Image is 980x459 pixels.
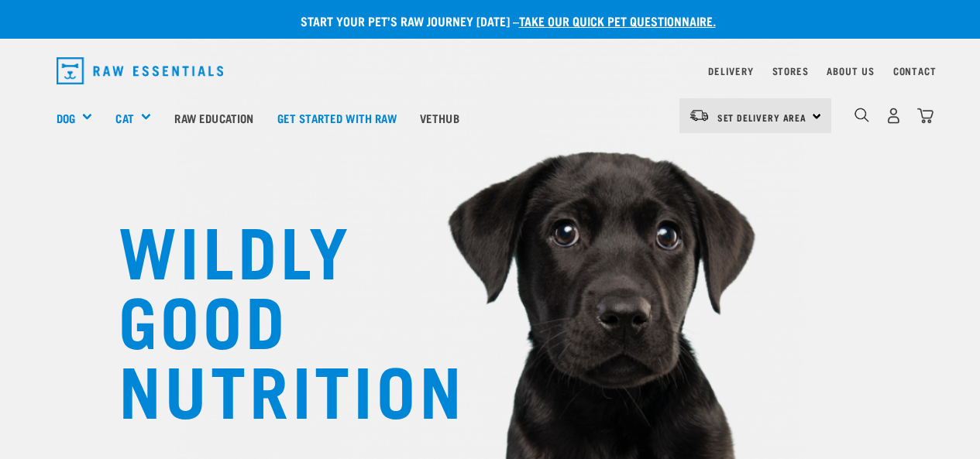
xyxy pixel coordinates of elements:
img: van-moving.png [689,108,710,122]
a: take our quick pet questionnaire. [519,17,716,24]
img: home-icon@2x.png [917,108,934,124]
a: Stores [772,68,809,74]
a: Get started with Raw [266,87,408,149]
a: Vethub [408,87,471,149]
a: Dog [57,109,75,127]
a: Cat [115,109,133,127]
span: Set Delivery Area [717,115,807,120]
h1: WILDLY GOOD NUTRITION [119,213,428,422]
img: Raw Essentials Logo [57,57,224,84]
a: Raw Education [163,87,265,149]
img: user.png [885,108,902,124]
a: About Us [827,68,874,74]
a: Contact [893,68,937,74]
nav: dropdown navigation [44,51,937,91]
img: home-icon-1@2x.png [854,108,869,122]
a: Delivery [708,68,753,74]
